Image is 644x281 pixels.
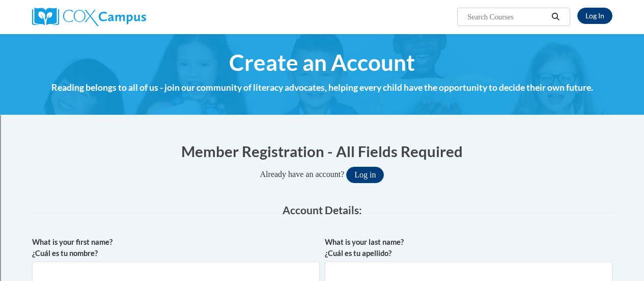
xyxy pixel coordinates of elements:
button: Search [548,11,563,23]
a: Log In [577,8,612,24]
img: Cox Campus [32,8,146,26]
span: Create an Account [229,49,415,76]
h4: Reading belongs to all of us - join our community of literacy advocates, helping every child have... [32,81,612,94]
input: Search Courses [466,11,548,23]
